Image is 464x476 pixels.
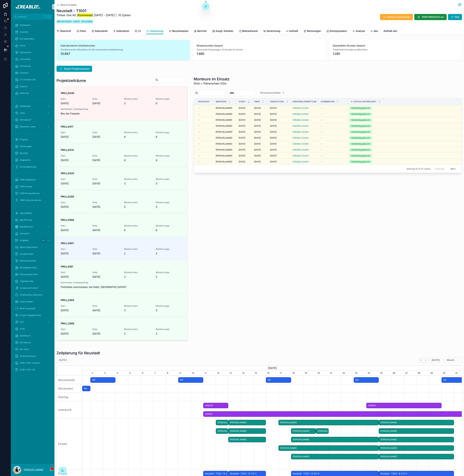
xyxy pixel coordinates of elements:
[61,271,88,274] span: Start
[64,67,89,70] span: Neuer Projektzeitraum
[216,100,226,103] span: Monteur
[197,29,207,33] span: Berichte
[351,148,370,151] div: Vollständig gebucht
[254,113,261,115] span: [DATE]
[215,29,233,33] span: Ausgf. Arbeiten
[156,131,183,134] span: Monteure gep.
[292,160,309,163] span: CREABLO GmbH
[432,359,440,362] span: [DATE]
[267,29,280,33] span: Abrechnung
[270,113,277,115] span: [DATE]
[13,103,52,109] a: Briefkasten
[321,137,323,139] span: --
[92,248,120,250] span: Ende
[445,357,462,363] button: Month
[61,108,183,110] span: Kommentar / Arbeitsauftrag
[92,131,120,134] span: Ende
[61,201,88,204] span: Start
[13,157,52,163] a: Angestellte
[61,148,74,151] strong: PROJ_6374
[61,48,123,51] span: Stunden aus der Kalkulation, für die rechnerische Arbeitsleistung
[156,135,183,139] span: 6
[20,293,42,296] span: Arbeitszeiten Übersicht
[20,287,38,289] span: Urlaub und Freizeit
[197,51,322,56] span: 1.680
[20,341,31,344] span: My Reports
[20,239,29,242] span: Aufgaben
[13,258,52,264] a: Meine Baustellen
[20,85,28,88] span: SuperLV
[383,28,397,35] a: Aufmaß dev
[321,131,323,133] span: --
[20,334,30,337] span: Dashboard
[20,219,32,221] span: App Planung
[13,305,52,312] a: Mein Zeug (wip)
[13,224,52,230] a: App Backend
[78,13,92,17] mark: Kommende
[20,232,29,235] span: Startseite
[124,98,152,100] span: Monteure ben.
[124,178,152,180] span: Monteure ben.
[292,142,309,145] span: CREABLO GmbH
[270,142,277,145] span: [DATE]
[292,131,309,133] a: CREABLO GmbH
[388,15,410,19] span: Buttons ausblenden
[13,143,52,149] a: Rechnungen
[260,91,281,94] span: Personalvermittler
[13,22,52,28] a: Dashboard
[292,137,309,139] a: CREABLO GmbH
[20,192,40,195] span: CRM Personalfirmen
[57,13,131,17] p: Timber One AG | | [DATE] - [DATE] | 10 Zyklen
[239,131,245,133] span: [DATE]
[20,159,30,161] span: Angestellte
[124,154,152,157] span: Monteure ben.
[216,131,232,133] span: [PERSON_NAME]
[351,130,370,133] div: Vollständig gebucht
[13,117,52,123] a: Adressbuch
[124,131,152,134] span: Monteure ben.
[321,125,323,127] span: --
[293,100,316,103] span: Personalvermittler
[321,113,323,115] span: --
[57,8,131,13] h1: Neustadt - T1001
[351,124,370,128] div: Vollständig gebucht
[20,118,31,121] span: Adressbuch
[57,78,86,83] h1: Projektzeiträume
[13,265,52,271] a: Bautagesberichte
[57,20,93,23] code: Abrechnen nach Stunden
[135,28,141,35] a: LV
[13,346,52,352] a: My Team
[11,20,54,377] div: scrollable content
[13,319,52,325] a: SCC
[20,105,31,108] span: Briefkasten
[20,368,35,371] span: SYNC TEST: AA
[20,72,29,74] span: Fuhrpark
[20,125,36,128] span: Bewerber Leads
[124,271,152,274] span: Monteure ben.
[254,107,261,109] span: [DATE]
[91,28,108,35] a: Dokumente
[13,56,52,62] a: Controlling
[198,125,200,127] span: --
[169,28,188,35] a: Bauzeitenplan
[13,244,52,250] a: Meine Absprachen
[270,100,284,103] span: Geburtstag
[333,51,458,56] span: 1.081
[370,28,378,35] a: dev
[20,145,32,148] span: Rechnungen
[194,28,207,35] a: Berichte
[13,14,52,20] button: Jump to...K
[92,98,120,100] span: Ende
[13,184,52,190] a: CRM Kunden
[254,125,261,127] span: [DATE]
[13,367,52,373] a: SYNC TEST: AA
[13,278,52,284] a: Tagesberichte
[57,66,92,72] button: Neuer Projektzeitraum
[61,281,183,284] span: Kommentar / Arbeitsauftrag
[156,224,183,227] span: Monteure gep.
[116,29,129,33] span: Kalkulation
[13,299,52,305] a: Unfall melden
[13,353,52,359] a: Invoices & Hours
